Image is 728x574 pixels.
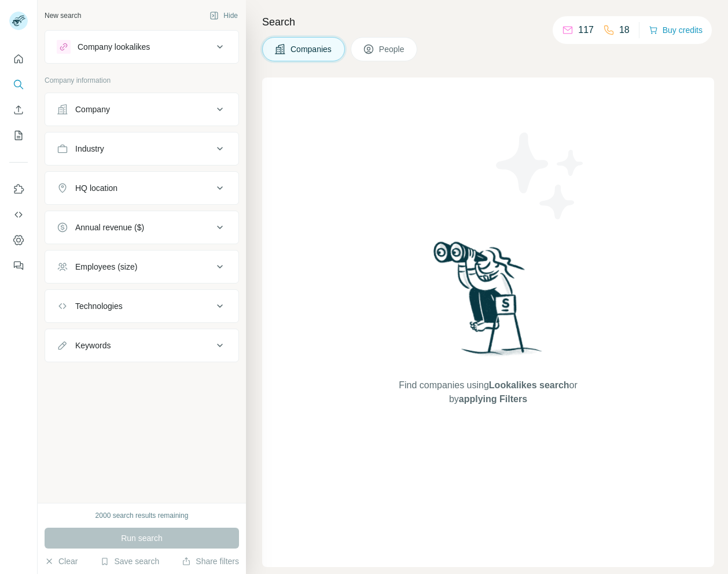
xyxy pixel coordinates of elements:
[75,340,111,351] div: Keywords
[9,74,28,95] button: Search
[619,23,630,37] p: 18
[45,135,238,163] button: Industry
[45,174,238,202] button: HQ location
[428,238,549,367] img: Surfe Illustration - Woman searching with binoculars
[75,300,123,312] div: Technologies
[9,255,28,276] button: Feedback
[379,43,406,55] span: People
[75,222,144,233] div: Annual revenue ($)
[578,23,594,37] p: 117
[75,104,110,115] div: Company
[75,182,117,194] div: HQ location
[45,332,238,359] button: Keywords
[649,22,703,38] button: Buy credits
[395,378,580,406] span: Find companies using or by
[9,230,28,251] button: Dashboard
[45,555,78,567] button: Clear
[201,7,246,24] button: Hide
[9,179,28,200] button: Use Surfe on LinkedIn
[78,41,150,53] div: Company lookalikes
[9,204,28,225] button: Use Surfe API
[262,14,714,30] h4: Search
[182,555,239,567] button: Share filters
[45,214,238,241] button: Annual revenue ($)
[45,10,81,21] div: New search
[95,510,189,521] div: 2000 search results remaining
[9,125,28,146] button: My lists
[488,124,593,228] img: Surfe Illustration - Stars
[45,33,238,61] button: Company lookalikes
[45,75,239,86] p: Company information
[75,143,104,154] div: Industry
[45,292,238,320] button: Technologies
[291,43,333,55] span: Companies
[459,394,527,404] span: applying Filters
[489,380,569,390] span: Lookalikes search
[9,49,28,69] button: Quick start
[9,100,28,120] button: Enrich CSV
[75,261,137,273] div: Employees (size)
[45,253,238,281] button: Employees (size)
[45,95,238,123] button: Company
[100,555,159,567] button: Save search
